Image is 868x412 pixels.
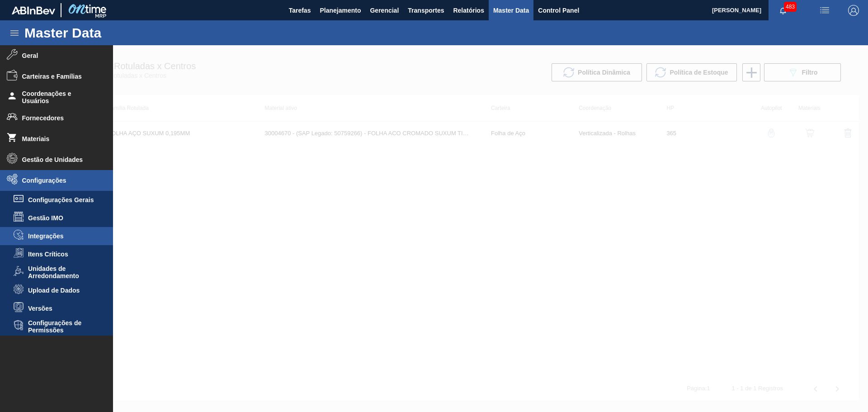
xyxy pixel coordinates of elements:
span: Fornecedores [22,114,97,122]
span: Unidades de Arredondamento [28,265,98,279]
span: Master Data [493,5,529,16]
span: Configurações de Permissões [28,319,98,334]
img: userActions [819,5,830,16]
span: Integrações [28,232,98,240]
span: Tarefas [289,5,311,16]
span: Planejamento [320,5,361,16]
span: Relatórios [453,5,484,16]
span: Control Panel [538,5,579,16]
span: Gerencial [370,5,399,16]
span: Transportes [408,5,444,16]
button: Notificações [769,4,797,17]
span: Itens Críticos [28,251,98,258]
img: TNhmsLtSVTkK8tSr43FrP2fwEKptu5GPRR3wAAAABJRU5ErkJggg== [12,6,55,14]
span: Gestão de Unidades [22,156,97,163]
h1: Master Data [24,28,185,38]
span: Materiais [22,135,97,142]
span: Geral [22,52,97,59]
span: Configurações [22,177,97,184]
span: Gestão IMO [28,214,98,222]
span: Coordenações e Usuários [22,90,97,104]
span: Carteiras e Famílias [22,73,97,80]
span: Upload de Dados [28,287,98,294]
img: Logout [848,5,859,16]
span: 483 [784,2,797,12]
span: Versões [28,305,98,312]
span: Configurações Gerais [28,196,98,204]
